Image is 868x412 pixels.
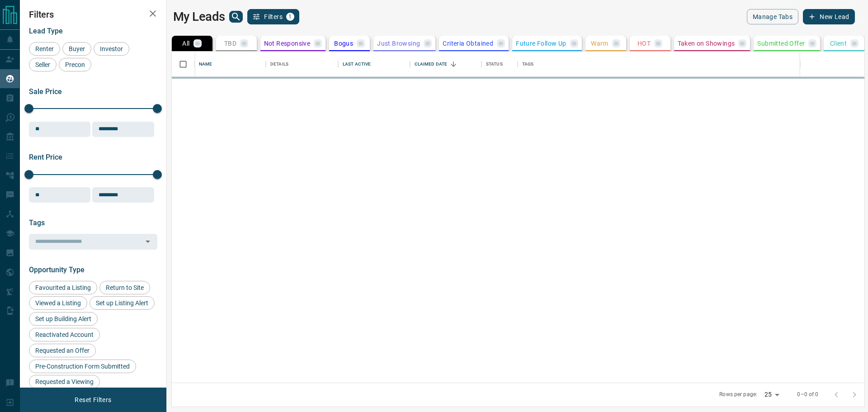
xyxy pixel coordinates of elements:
h2: Filters [29,9,157,20]
span: Rent Price [29,153,62,161]
div: Precon [59,58,91,71]
span: Reactivated Account [32,331,97,338]
div: Return to Site [99,281,150,294]
p: Criteria Obtained [443,40,493,47]
div: Name [194,52,266,77]
p: All [182,40,189,47]
span: Viewed a Listing [32,299,84,307]
span: Requested a Viewing [32,378,97,385]
div: 25 [761,388,783,401]
div: Details [270,52,288,77]
span: Precon [62,61,88,68]
span: Pre-Construction Form Submitted [32,363,133,370]
span: Lead Type [29,27,63,35]
div: Name [199,52,212,77]
p: HOT [637,40,651,47]
p: Just Browsing [377,40,420,47]
p: 0–0 of 0 [797,391,818,398]
div: Requested a Viewing [29,375,100,388]
p: Client [830,40,847,47]
h1: My Leads [173,9,225,24]
div: Last Active [338,52,410,77]
p: TBD [224,40,236,47]
div: Claimed Date [410,52,481,77]
div: Last Active [343,52,371,77]
div: Reactivated Account [29,328,100,341]
div: Favourited a Listing [29,281,97,294]
div: Claimed Date [415,52,448,77]
span: Opportunity Type [29,265,85,274]
div: Buyer [62,42,91,56]
span: Sale Price [29,87,62,96]
p: Rows per page: [719,391,757,398]
button: Open [142,235,154,248]
span: Buyer [66,45,88,52]
span: Set up Listing Alert [93,299,151,307]
p: Bogus [334,40,353,47]
span: Seller [32,61,53,68]
button: search button [229,11,243,23]
div: Seller [29,58,57,71]
span: Favourited a Listing [32,284,94,291]
span: Renter [32,45,57,52]
div: Renter [29,42,60,56]
span: Set up Building Alert [32,315,94,322]
button: Filters1 [247,9,299,24]
p: Submitted Offer [757,40,805,47]
div: Status [486,52,503,77]
div: Details [266,52,338,77]
div: Investor [94,42,129,56]
div: Set up Building Alert [29,312,98,326]
button: Sort [447,58,460,71]
span: Investor [97,45,126,52]
div: Set up Listing Alert [90,296,155,310]
span: Requested an Offer [32,347,93,354]
span: 1 [287,14,293,20]
div: Requested an Offer [29,344,96,357]
button: Reset Filters [69,392,117,407]
div: Pre-Construction Form Submitted [29,360,136,373]
span: Tags [29,218,45,227]
button: Manage Tabs [747,9,798,24]
span: Return to Site [103,284,147,291]
button: New Lead [803,9,855,24]
div: Viewed a Listing [29,296,87,310]
div: Tags [522,52,534,77]
div: Tags [518,52,804,77]
div: Status [481,52,518,77]
p: Future Follow Up [516,40,566,47]
p: Not Responsive [264,40,311,47]
p: Taken on Showings [678,40,735,47]
p: Warm [591,40,609,47]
